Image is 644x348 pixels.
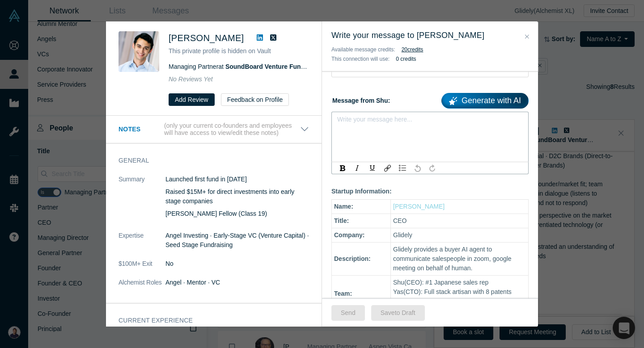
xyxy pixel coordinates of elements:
button: Close [522,32,532,42]
a: Generate with AI [441,93,529,109]
h3: Notes [119,125,162,134]
dd: Angel · Mentor · VC [165,278,309,287]
p: (only your current co-founders and employees will have access to view/edit these notes) [164,122,300,137]
div: Italic [352,164,363,172]
div: rdw-history-control [410,164,440,172]
button: Feedback on Profile [221,93,289,106]
div: Redo [427,164,438,172]
div: Underline [367,164,378,172]
span: Angel Investing · Early-Stage VC (Venture Capital) · Seed Stage Fundraising [165,232,309,248]
div: rdw-wrapper [331,112,529,162]
span: This connection will use: [331,56,390,62]
span: Available message credits: [331,46,395,53]
p: This private profile is hidden on Vault [169,46,309,56]
h3: Write your message to [PERSON_NAME] [331,29,529,42]
span: No Reviews Yet [169,75,213,83]
p: [PERSON_NAME] Fellow (Class 19) [165,209,309,218]
dt: Expertise [119,231,165,259]
div: rdw-list-control [395,164,410,172]
button: 20credits [402,45,424,54]
div: rdw-toolbar [331,162,529,174]
button: Saveto Draft [371,305,425,321]
button: Notes (only your current co-founders and employees will have access to view/edit these notes) [119,122,309,137]
dd: No [165,259,309,268]
span: Managing Partner at [169,63,316,70]
div: rdw-editor [338,115,523,130]
p: Launched first fund in [DATE] [165,175,309,184]
img: Jonathan Hakakian's Profile Image [119,31,159,72]
div: Link [382,164,393,172]
label: Message from Shu: [331,90,529,109]
dt: Alchemist Roles [119,278,165,297]
span: [PERSON_NAME] [169,33,244,43]
b: 0 credits [396,56,416,62]
a: SoundBoard Venture Fund, LP [225,63,316,70]
div: Bold [337,164,348,172]
div: rdw-link-control [380,164,395,172]
div: rdw-inline-control [335,164,380,172]
dt: Summary [119,175,165,231]
h3: Current Experience [119,316,297,325]
h3: General [119,156,297,165]
p: Raised $15M+ for direct investments into early stage companies [165,187,309,206]
div: Undo [412,164,423,172]
dt: $100M+ Exit [119,259,165,278]
button: Add Review [169,93,215,106]
div: Unordered [397,164,408,172]
button: Send [331,305,365,321]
